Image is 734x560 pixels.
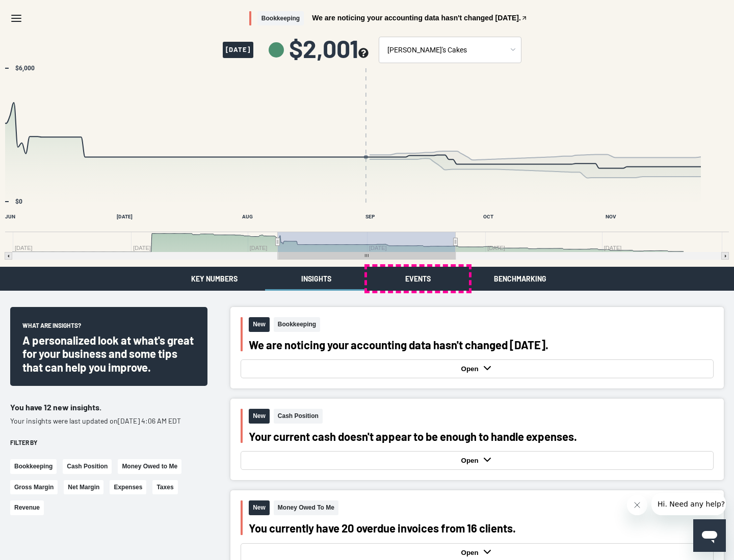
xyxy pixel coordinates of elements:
span: You have 12 new insights. [10,402,101,412]
text: AUG [242,214,253,219]
button: Insights [265,267,367,291]
button: BookkeepingWe are noticing your accounting data hasn't changed [DATE]. [249,11,528,26]
span: Bookkeeping [274,317,320,332]
button: NewBookkeepingWe are noticing your accounting data hasn't changed [DATE].Open [230,307,724,388]
div: You currently have 20 overdue invoices from 16 clients. [249,521,714,535]
span: What are insights? [22,321,81,333]
span: $2,001 [289,36,369,61]
button: Taxes [152,480,177,495]
button: Benchmarking [469,267,571,291]
span: We are noticing your accounting data hasn't changed [DATE]. [312,14,521,21]
button: Expenses [110,480,146,495]
span: Cash Position [274,409,323,424]
text: SEP [365,214,375,219]
button: Bookkeeping [10,459,57,474]
div: Your current cash doesn't appear to be enough to handle expenses. [249,430,714,443]
div: Filter by [10,438,207,447]
span: New [249,317,270,332]
iframe: Button to launch messaging window [693,519,726,552]
span: Money Owed To Me [274,500,338,515]
button: Net Margin [64,480,103,495]
strong: Open [461,365,481,373]
text: JUN [5,214,15,219]
p: Your insights were last updated on [DATE] 4:06 AM EDT [10,416,207,426]
text: NOV [606,214,616,219]
button: see more about your cashflow projection [358,48,369,60]
button: Money Owed to Me [118,459,181,474]
button: Gross Margin [10,480,58,495]
button: NewCash PositionYour current cash doesn't appear to be enough to handle expenses.Open [230,399,724,480]
strong: Open [461,549,481,556]
button: Events [367,267,469,291]
text: [DATE] [117,214,133,219]
strong: Open [461,457,481,464]
span: [DATE] [223,42,253,58]
text: $0 [15,198,22,205]
button: Key Numbers [163,267,265,291]
iframe: Message from company [651,493,726,515]
div: We are noticing your accounting data hasn't changed [DATE]. [249,338,714,351]
button: Revenue [10,500,44,515]
span: Bookkeeping [257,11,304,26]
text: $6,000 [15,65,35,72]
button: Cash Position [63,459,112,474]
span: New [249,409,270,424]
span: New [249,500,270,515]
iframe: Close message [627,495,647,515]
svg: Menu [10,12,22,24]
text: OCT [483,214,493,219]
div: A personalized look at what's great for your business and some tips that can help you improve. [22,333,195,374]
